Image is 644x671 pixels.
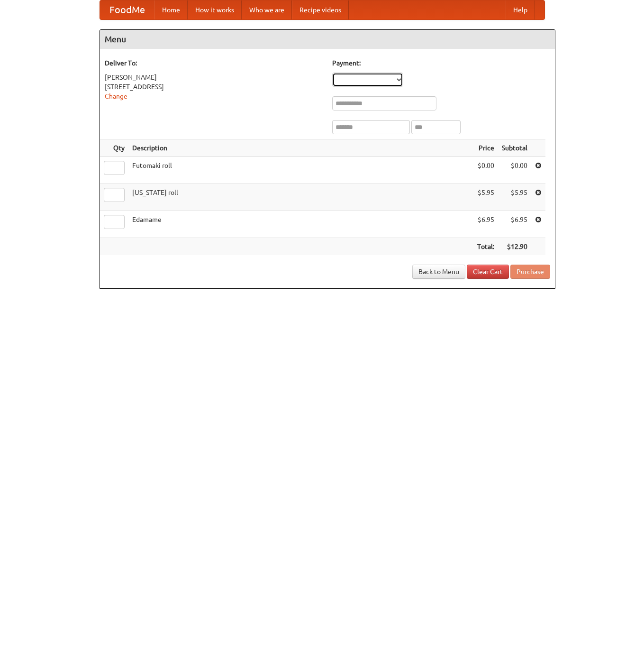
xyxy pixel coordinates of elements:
td: Edamame [128,211,473,238]
td: $5.95 [473,184,498,211]
a: Recipe videos [292,0,349,19]
a: Clear Cart [467,265,509,279]
th: Subtotal [498,139,531,157]
td: $0.00 [498,157,531,184]
th: Description [128,139,473,157]
th: Total: [473,238,498,256]
a: Change [105,92,127,100]
td: Futomaki roll [128,157,473,184]
td: [US_STATE] roll [128,184,473,211]
th: Qty [100,139,128,157]
a: Back to Menu [412,265,465,279]
h5: Deliver To: [105,58,323,68]
h5: Payment: [332,58,550,68]
th: Price [473,139,498,157]
button: Purchase [510,265,550,279]
div: [PERSON_NAME] [105,73,323,82]
a: How it works [188,0,242,19]
td: $0.00 [473,157,498,184]
a: Home [154,0,188,19]
a: Who we are [242,0,292,19]
td: $6.95 [498,211,531,238]
td: $5.95 [498,184,531,211]
td: $6.95 [473,211,498,238]
div: [STREET_ADDRESS] [105,82,323,92]
a: FoodMe [100,0,154,19]
a: Help [506,0,535,19]
h4: Menu [100,30,555,49]
th: $12.90 [498,238,531,256]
